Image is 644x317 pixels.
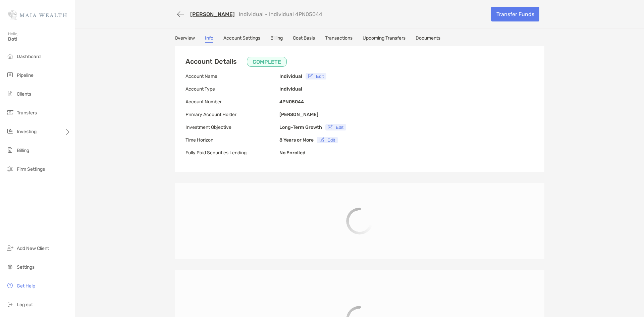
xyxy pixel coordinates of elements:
b: [PERSON_NAME] [279,112,318,117]
a: Overview [175,35,195,43]
b: 4PN05044 [279,99,304,105]
img: settings icon [6,263,14,271]
span: Dot! [8,36,71,42]
a: Info [205,35,213,43]
span: Log out [17,302,33,308]
span: Add New Client [17,246,49,251]
p: Investment Objective [185,123,279,131]
span: Pipeline [17,72,34,78]
img: get-help icon [6,281,14,289]
p: Individual - Individual 4PN05044 [239,11,322,17]
p: COMPLETE [253,58,281,66]
img: transfers icon [6,108,14,116]
img: dashboard icon [6,52,14,60]
a: Transfer Funds [491,7,539,21]
img: firm-settings icon [6,165,14,173]
p: Fully Paid Securities Lending [185,149,279,157]
a: Transactions [325,35,353,43]
p: Primary Account Holder [185,110,279,119]
img: logout icon [6,300,14,308]
a: Billing [270,35,283,43]
a: Documents [416,35,440,43]
button: Edit [317,137,338,143]
img: pipeline icon [6,71,14,79]
span: Transfers [17,110,37,116]
img: billing icon [6,146,14,154]
a: Upcoming Transfers [363,35,406,43]
a: Account Settings [223,35,260,43]
span: Get Help [17,283,35,289]
a: [PERSON_NAME] [190,11,235,17]
button: Edit [306,73,326,80]
b: No Enrolled [279,150,306,156]
span: Billing [17,148,29,153]
span: Settings [17,264,35,270]
b: Individual [279,73,302,79]
img: clients icon [6,90,14,98]
b: Individual [279,86,302,92]
h3: Account Details [185,57,287,67]
span: Investing [17,129,37,135]
span: Clients [17,91,31,97]
img: add_new_client icon [6,244,14,252]
p: Account Name [185,72,279,81]
b: Long-Term Growth [279,124,322,130]
p: Time Horizon [185,136,279,144]
img: Zoe Logo [8,3,67,27]
b: 8 Years or More [279,137,314,143]
span: Firm Settings [17,166,45,172]
p: Account Type [185,85,279,93]
button: Edit [325,124,346,130]
a: Cost Basis [293,35,315,43]
p: Account Number [185,98,279,106]
span: Dashboard [17,54,41,59]
img: investing icon [6,127,14,135]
